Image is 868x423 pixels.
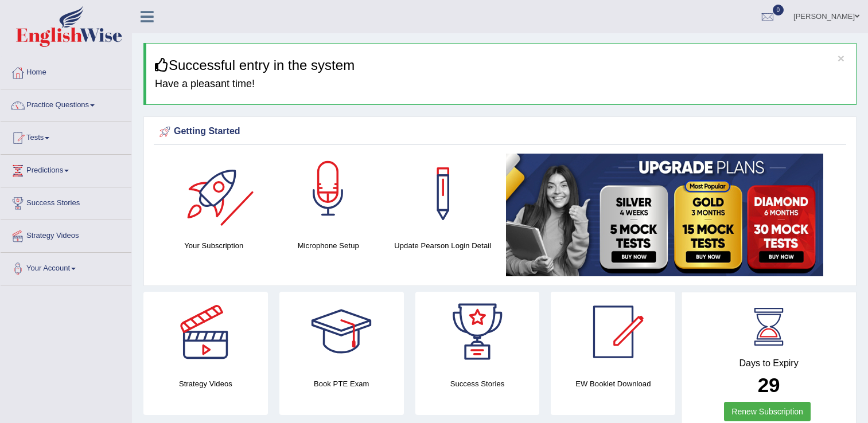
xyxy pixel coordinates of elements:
a: Predictions [1,155,131,183]
span: 0 [773,5,784,15]
b: 29 [758,374,780,396]
a: Strategy Videos [1,220,131,249]
a: Practice Questions [1,89,131,118]
h4: Strategy Videos [143,378,268,390]
h4: Success Stories [415,378,540,390]
h4: Have a pleasant time! [155,79,847,90]
img: small5.jpg [506,154,823,276]
h3: Successful entry in the system [155,58,847,73]
a: Renew Subscription [724,402,811,421]
a: Your Account [1,253,131,281]
a: Home [1,57,131,85]
h4: EW Booklet Download [551,378,675,390]
h4: Your Subscription [162,240,266,252]
a: Tests [1,122,131,151]
a: Success Stories [1,187,131,216]
button: × [838,52,844,64]
h4: Update Pearson Login Detail [391,240,495,252]
h4: Book PTE Exam [279,378,404,390]
h4: Microphone Setup [277,240,380,252]
h4: Days to Expiry [694,358,843,369]
div: Getting Started [157,123,843,140]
